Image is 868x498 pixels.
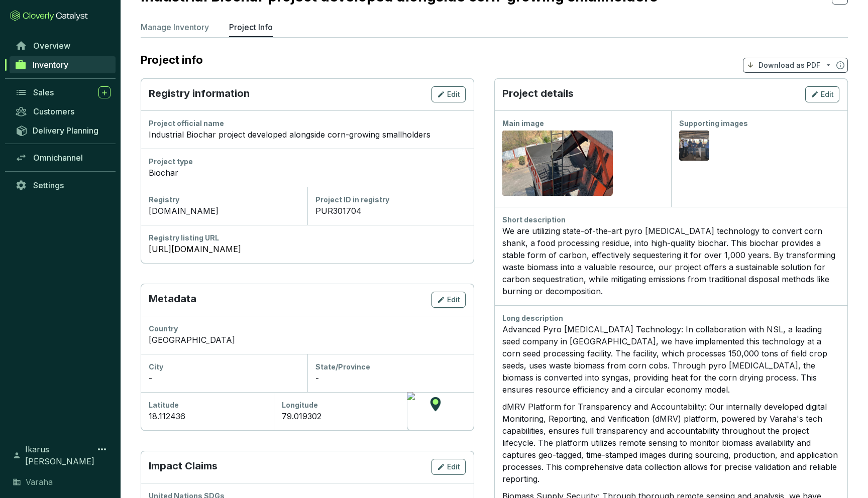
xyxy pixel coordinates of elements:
div: - [315,372,466,384]
span: Varaha [26,476,53,488]
div: Latitude [149,400,266,410]
div: Industrial Biochar project developed alongside corn-growing smallholders [149,129,466,141]
span: Ikarus [PERSON_NAME] [25,443,96,467]
span: Omnichannel [33,153,83,163]
div: City [149,362,299,372]
div: Project type [149,157,466,167]
div: Registry listing URL [149,233,466,243]
p: Advanced Pyro [MEDICAL_DATA] Technology: In collaboration with NSL, a leading seed company in [GE... [502,323,839,396]
div: 18.112436 [149,410,266,422]
a: [URL][DOMAIN_NAME] [149,243,466,255]
p: Registry information [149,86,250,102]
a: Sales [10,84,116,101]
div: PUR301704 [315,205,466,217]
div: 79.019302 [282,410,399,422]
span: Edit [821,89,834,99]
div: [DOMAIN_NAME] [149,205,299,217]
div: Supporting images [679,118,840,129]
div: Country [149,324,466,334]
a: Overview [10,37,116,54]
div: State/Province [315,362,466,372]
a: Omnichannel [10,149,116,166]
p: Project details [502,86,574,102]
p: Manage Inventory [141,21,209,33]
div: We are utilizing state-of-the-art pyro [MEDICAL_DATA] technology to convert corn shank, a food pr... [502,225,839,297]
div: Registry [149,195,299,205]
div: Longitude [282,400,399,410]
button: Edit [431,459,466,475]
p: dMRV Platform for Transparency and Accountability: Our internally developed digital Monitoring, R... [502,401,839,485]
span: Inventory [33,60,68,70]
span: Edit [447,89,460,99]
div: [GEOGRAPHIC_DATA] [149,334,466,346]
div: - [149,372,299,384]
div: Main image [502,118,663,129]
p: Metadata [149,292,196,308]
span: Customers [33,106,74,116]
div: Long description [502,313,839,323]
p: Project Info [229,21,273,33]
button: Edit [431,86,466,102]
span: Delivery Planning [33,126,98,136]
p: Download as PDF [758,60,820,70]
a: Delivery Planning [10,122,116,139]
span: Settings [33,180,64,190]
button: Edit [805,86,839,102]
p: Impact Claims [149,459,218,475]
div: Project ID in registry [315,195,466,205]
div: Project official name [149,118,466,129]
div: Biochar [149,167,466,179]
a: Settings [10,177,116,194]
span: Edit [447,462,460,472]
span: Overview [33,41,70,51]
span: Sales [33,87,54,97]
h2: Project info [141,53,213,66]
a: Customers [10,103,116,120]
a: Inventory [10,56,116,73]
button: Edit [431,292,466,308]
div: Short description [502,215,839,225]
span: Edit [447,295,460,305]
